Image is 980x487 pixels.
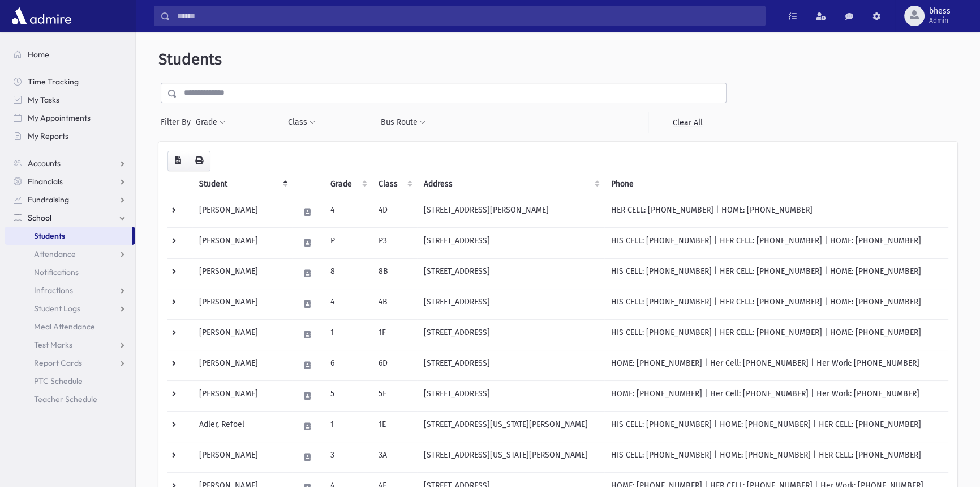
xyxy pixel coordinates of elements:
[604,227,948,258] td: HIS CELL: [PHONE_NUMBER] | HER CELL: [PHONE_NUMBER] | HOME: [PHONE_NUMBER]
[34,285,73,295] span: Infractions
[372,227,417,258] td: P3
[5,45,135,63] a: Home
[372,350,417,380] td: 6D
[5,109,135,127] a: My Appointments
[372,171,417,197] th: Class: activate to sort column ascending
[5,317,135,336] a: Meal Attendance
[192,258,292,289] td: [PERSON_NAME]
[604,380,948,411] td: HOME: [PHONE_NUMBER] | Her Cell: [PHONE_NUMBER] | Her Work: [PHONE_NUMBER]
[604,289,948,319] td: HIS CELL: [PHONE_NUMBER] | HER CELL: [PHONE_NUMBER] | HOME: [PHONE_NUMBER]
[324,227,371,258] td: P
[192,197,292,227] td: [PERSON_NAME]
[195,112,226,133] button: Grade
[324,380,371,411] td: 5
[417,197,604,227] td: [STREET_ADDRESS][PERSON_NAME]
[372,442,417,472] td: 3A
[28,49,49,60] span: Home
[158,50,222,69] span: Students
[417,442,604,472] td: [STREET_ADDRESS][US_STATE][PERSON_NAME]
[417,258,604,289] td: [STREET_ADDRESS]
[417,289,604,319] td: [STREET_ADDRESS]
[604,258,948,289] td: HIS CELL: [PHONE_NUMBER] | HER CELL: [PHONE_NUMBER] | HOME: [PHONE_NUMBER]
[5,91,135,109] a: My Tasks
[34,303,80,314] span: Student Logs
[417,350,604,380] td: [STREET_ADDRESS]
[324,197,371,227] td: 4
[192,227,292,258] td: [PERSON_NAME]
[170,6,765,26] input: Search
[372,411,417,442] td: 1E
[28,194,69,205] span: Fundraising
[28,95,59,105] span: My Tasks
[324,319,371,350] td: 1
[9,5,74,27] img: AdmirePro
[28,131,68,141] span: My Reports
[5,154,135,172] a: Accounts
[324,289,371,319] td: 4
[192,380,292,411] td: [PERSON_NAME]
[192,319,292,350] td: [PERSON_NAME]
[192,350,292,380] td: [PERSON_NAME]
[5,172,135,190] a: Financials
[28,113,91,123] span: My Appointments
[324,258,371,289] td: 8
[5,190,135,209] a: Fundraising
[28,77,79,87] span: Time Tracking
[34,358,82,368] span: Report Cards
[417,411,604,442] td: [STREET_ADDRESS][US_STATE][PERSON_NAME]
[5,281,135,299] a: Infractions
[192,171,292,197] th: Student: activate to sort column descending
[324,171,371,197] th: Grade: activate to sort column ascending
[5,299,135,317] a: Student Logs
[188,151,210,171] button: Print
[929,7,951,16] span: bhess
[324,350,371,380] td: 6
[5,209,135,227] a: School
[372,197,417,227] td: 4D
[34,267,79,277] span: Notifications
[929,16,951,25] span: Admin
[5,73,135,91] a: Time Tracking
[372,380,417,411] td: 5E
[417,171,604,197] th: Address: activate to sort column ascending
[34,340,72,350] span: Test Marks
[5,127,135,145] a: My Reports
[167,151,188,171] button: CSV
[28,213,51,223] span: School
[28,176,63,187] span: Financials
[192,289,292,319] td: [PERSON_NAME]
[380,112,426,133] button: Bus Route
[34,376,83,386] span: PTC Schedule
[417,319,604,350] td: [STREET_ADDRESS]
[604,411,948,442] td: HIS CELL: [PHONE_NUMBER] | HOME: [PHONE_NUMBER] | HER CELL: [PHONE_NUMBER]
[604,197,948,227] td: HER CELL: [PHONE_NUMBER] | HOME: [PHONE_NUMBER]
[5,354,135,372] a: Report Cards
[28,158,61,168] span: Accounts
[372,289,417,319] td: 4B
[192,411,292,442] td: Adler, Refoel
[604,442,948,472] td: HIS CELL: [PHONE_NUMBER] | HOME: [PHONE_NUMBER] | HER CELL: [PHONE_NUMBER]
[324,411,371,442] td: 1
[372,319,417,350] td: 1F
[34,321,95,332] span: Meal Attendance
[192,442,292,472] td: [PERSON_NAME]
[5,390,135,408] a: Teacher Schedule
[5,263,135,281] a: Notifications
[34,394,97,404] span: Teacher Schedule
[372,258,417,289] td: 8B
[604,319,948,350] td: HIS CELL: [PHONE_NUMBER] | HER CELL: [PHONE_NUMBER] | HOME: [PHONE_NUMBER]
[604,171,948,197] th: Phone
[648,112,727,133] a: Clear All
[5,372,135,390] a: PTC Schedule
[417,227,604,258] td: [STREET_ADDRESS]
[5,245,135,263] a: Attendance
[604,350,948,380] td: HOME: [PHONE_NUMBER] | Her Cell: [PHONE_NUMBER] | Her Work: [PHONE_NUMBER]
[34,231,65,241] span: Students
[161,116,195,128] span: Filter By
[417,380,604,411] td: [STREET_ADDRESS]
[34,249,76,259] span: Attendance
[5,227,132,245] a: Students
[324,442,371,472] td: 3
[287,112,316,133] button: Class
[5,336,135,354] a: Test Marks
